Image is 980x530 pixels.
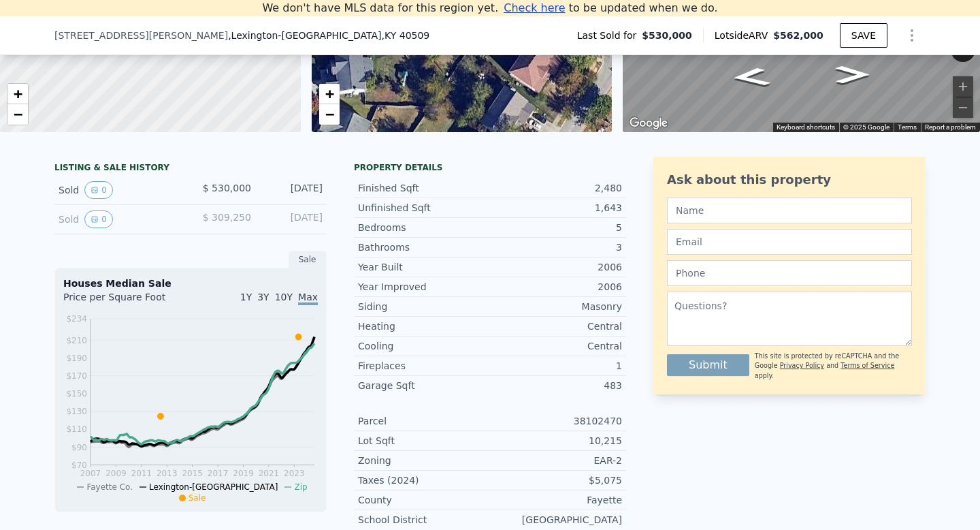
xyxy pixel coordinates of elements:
div: LISTING & SALE HISTORY [54,162,327,176]
input: Email [667,229,912,255]
tspan: 2021 [259,469,280,478]
span: − [14,106,22,123]
tspan: $130 [66,407,87,416]
tspan: $70 [71,461,87,470]
div: Price per Square Foot [63,290,191,312]
a: Zoom out [319,104,340,125]
span: Lexington-[GEOGRAPHIC_DATA] [149,482,278,492]
tspan: 2019 [233,469,254,478]
span: − [325,106,333,123]
div: [DATE] [262,181,323,199]
span: , KY 40509 [382,30,430,41]
tspan: $90 [71,443,87,452]
input: Phone [667,260,912,286]
a: Zoom in [319,84,340,104]
tspan: 2011 [131,469,152,478]
tspan: 2015 [182,469,203,478]
div: Unfinished Sqft [358,201,490,215]
a: Open this area in Google Maps (opens a new window) [626,114,671,132]
tspan: $234 [66,314,87,324]
div: [DATE] [262,211,323,228]
div: Taxes (2024) [358,473,490,487]
div: 5 [490,221,622,234]
div: Garage Sqft [358,379,490,392]
span: © 2025 Google [843,123,889,131]
tspan: 2009 [105,469,127,478]
path: Go Northwest, Levi Todd Blvd [821,61,883,87]
input: Name [667,198,912,223]
div: $5,075 [490,473,622,487]
div: Siding [358,300,490,313]
div: 2006 [490,260,622,274]
span: + [325,85,333,102]
tspan: 2013 [157,469,178,478]
a: Report a problem [925,123,976,131]
div: Sold [59,181,180,199]
div: 2006 [490,280,622,294]
div: 2,480 [490,181,622,195]
tspan: $110 [66,424,87,434]
div: Cooling [358,339,490,353]
div: 483 [490,379,622,392]
tspan: $210 [66,336,87,345]
div: Ask about this property [667,170,912,189]
div: School District [358,513,490,527]
span: Lotside ARV [715,29,773,42]
div: County [358,493,490,507]
div: Masonry [490,300,622,313]
span: $530,000 [642,29,692,42]
span: Last Sold for [577,29,642,42]
button: Submit [667,354,749,376]
img: Google [626,114,671,132]
div: Bathrooms [358,240,490,254]
div: Parcel [358,414,490,428]
div: 38102470 [490,414,622,428]
span: [STREET_ADDRESS][PERSON_NAME] [54,29,228,42]
a: Privacy Policy [780,362,824,369]
div: [GEOGRAPHIC_DATA] [490,513,622,527]
div: Zoning [358,454,490,467]
div: Year Improved [358,280,490,294]
path: Go Southeast, Levi Todd Blvd [715,63,787,91]
button: SAVE [840,23,887,48]
span: + [14,85,22,102]
div: Houses Median Sale [63,277,318,290]
div: EAR-2 [490,454,622,467]
button: Show Options [898,22,926,49]
div: Sold [59,211,180,228]
tspan: 2007 [80,469,101,478]
span: , Lexington-[GEOGRAPHIC_DATA] [228,29,429,42]
span: $562,000 [773,30,823,41]
div: 10,215 [490,434,622,448]
div: Fayette [490,493,622,507]
div: 1,643 [490,201,622,215]
tspan: $190 [66,354,87,363]
a: Terms [898,123,917,131]
div: 1 [490,359,622,373]
a: Zoom in [7,84,28,104]
div: Bedrooms [358,221,490,234]
div: Heating [358,319,490,333]
span: $ 530,000 [203,183,251,193]
button: View historical data [84,181,113,199]
span: 10Y [275,292,293,302]
tspan: $150 [66,389,87,399]
span: 1Y [240,292,252,302]
button: View historical data [84,211,113,228]
button: Zoom in [953,76,973,97]
span: $ 309,250 [203,212,251,223]
span: Max [298,292,318,305]
div: Central [490,319,622,333]
div: Property details [354,162,626,173]
button: Keyboard shortcuts [777,123,835,132]
span: Fayette Co. [86,482,133,492]
div: Lot Sqft [358,434,490,448]
span: Check here [504,1,565,14]
div: Fireplaces [358,359,490,373]
button: Zoom out [953,97,973,118]
span: Zip [294,482,307,492]
span: Sale [189,493,206,503]
div: Sale [289,251,327,268]
div: This site is protected by reCAPTCHA and the Google and apply. [755,352,912,381]
div: Central [490,339,622,353]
